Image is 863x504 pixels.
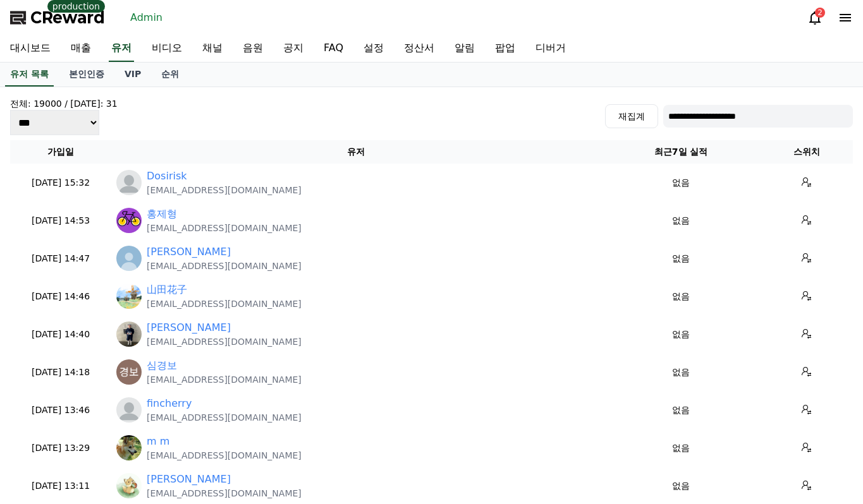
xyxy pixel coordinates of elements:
th: 가입일 [10,140,111,164]
a: Home [4,400,83,432]
p: [DATE] 15:32 [15,176,106,189]
p: 없음 [606,252,756,265]
img: http://img1.kakaocdn.net/thumb/R640x640.q70/?fname=http://t1.kakaocdn.net/account_images/default_... [116,246,142,271]
img: https://lh3.googleusercontent.com/a/ACg8ocJES8-6Ocjm5HE2S2uNn0G3c9rVO-JA4tR0nFKpCWygm-ejdqTH=s96-c [116,208,142,233]
a: 팝업 [485,35,525,62]
a: 유저 [109,35,134,62]
a: 음원 [233,35,273,62]
a: [PERSON_NAME] [147,320,231,335]
a: 유저 목록 [5,63,54,87]
p: 없음 [606,404,756,417]
a: VIP [114,63,151,87]
img: http://k.kakaocdn.net/dn/hgTIa/btsQKzRyMQH/Koyz7YKkPIbYEHuSDNQVXk/img_640x640.jpg [116,321,142,347]
div: 2 [815,8,825,18]
p: [EMAIL_ADDRESS][DOMAIN_NAME] [147,487,302,500]
a: Settings [163,400,243,432]
a: 채널 [192,35,233,62]
th: 유저 [111,140,601,164]
a: Admin [125,8,168,28]
a: 본인인증 [59,63,114,87]
a: 홍제형 [147,207,177,222]
p: [DATE] 14:18 [15,366,106,379]
p: [DATE] 13:46 [15,404,106,417]
span: Settings [187,419,218,429]
a: 공지 [273,35,314,62]
a: 비디오 [142,35,192,62]
img: https://lh3.googleusercontent.com/a/ACg8ocJMkr0H5Biw0SwedO0QuV8w3Qk749oVA_vyQH7LrFMlZewfZQs=s96-c [116,284,142,309]
th: 최근7일 실적 [601,140,761,164]
p: [DATE] 13:29 [15,441,106,455]
p: 없음 [606,479,756,493]
p: [DATE] 14:53 [15,214,106,227]
p: [DATE] 14:46 [15,290,106,303]
p: [EMAIL_ADDRESS][DOMAIN_NAME] [147,222,302,234]
p: 없음 [606,441,756,455]
p: [EMAIL_ADDRESS][DOMAIN_NAME] [147,373,302,386]
a: 매출 [61,35,101,62]
a: fincherry [147,396,192,411]
span: Home [32,419,54,429]
p: 없음 [606,328,756,341]
p: [EMAIL_ADDRESS][DOMAIN_NAME] [147,335,302,348]
button: 재집계 [605,104,658,128]
a: [PERSON_NAME] [147,472,231,487]
img: https://lh3.googleusercontent.com/a/ACg8ocKkjw5lAmPVuMeZiGUri2h3s9Qv7qd-XZashny4RlmC-jD2GU86=s96-c [116,473,142,498]
p: 없음 [606,214,756,227]
a: 디버거 [525,35,576,62]
img: https://lh3.googleusercontent.com/a/ACg8ocK8YeVj1gbD-sP7ZJdRT7nhF3yGooqLFWg6YYp8GhHshjQIxg=s96-c [116,359,142,385]
a: 2 [807,10,823,25]
img: profile_blank.webp [116,170,142,195]
a: 山田花子 [147,282,187,297]
a: 설정 [353,35,394,62]
p: 없음 [606,290,756,303]
img: profile_blank.webp [116,397,142,423]
p: [EMAIL_ADDRESS][DOMAIN_NAME] [147,260,302,272]
th: 스위치 [761,140,853,164]
p: [EMAIL_ADDRESS][DOMAIN_NAME] [147,449,302,462]
p: [DATE] 13:11 [15,479,106,493]
span: CReward [30,8,105,28]
img: https://lh3.googleusercontent.com/a/ACg8ocJR2W_gXgZnt1KIbVrCjmZYOXkamoqBAk6QsUryPnmGyqfCd4tv=s96-c [116,435,142,460]
a: 정산서 [394,35,444,62]
p: [DATE] 14:40 [15,328,106,341]
h4: 전체: 19000 / [DATE]: 31 [10,97,118,110]
a: Messages [83,400,163,432]
a: m m [147,434,169,449]
a: FAQ [314,35,353,62]
p: [DATE] 14:47 [15,252,106,265]
span: Messages [105,420,142,430]
a: 알림 [444,35,485,62]
p: [EMAIL_ADDRESS][DOMAIN_NAME] [147,184,302,196]
p: [EMAIL_ADDRESS][DOMAIN_NAME] [147,411,302,424]
p: 없음 [606,366,756,379]
p: [EMAIL_ADDRESS][DOMAIN_NAME] [147,297,302,310]
a: 심경보 [147,358,177,373]
p: 없음 [606,176,756,189]
a: Dosirisk [147,169,187,184]
a: 순위 [151,63,189,87]
a: [PERSON_NAME] [147,244,231,260]
a: CReward [10,8,105,28]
